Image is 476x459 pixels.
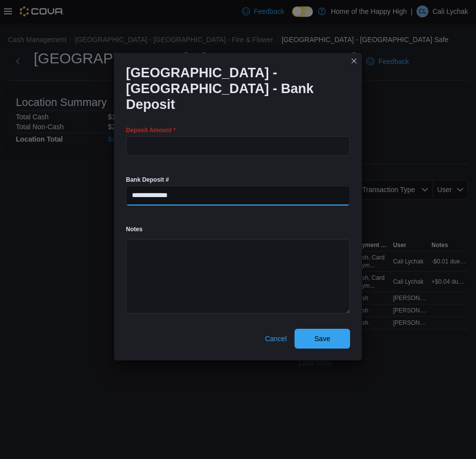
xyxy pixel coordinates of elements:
[126,126,176,134] label: Deposit Amount *
[295,329,350,349] button: Save
[126,225,142,233] label: Notes
[348,55,360,67] button: Closes this modal window
[265,334,287,344] span: Cancel
[261,329,291,349] button: Cancel
[126,176,169,184] label: Bank Deposit #
[126,65,342,112] h1: [GEOGRAPHIC_DATA] - [GEOGRAPHIC_DATA] - Bank Deposit
[314,334,330,344] span: Save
